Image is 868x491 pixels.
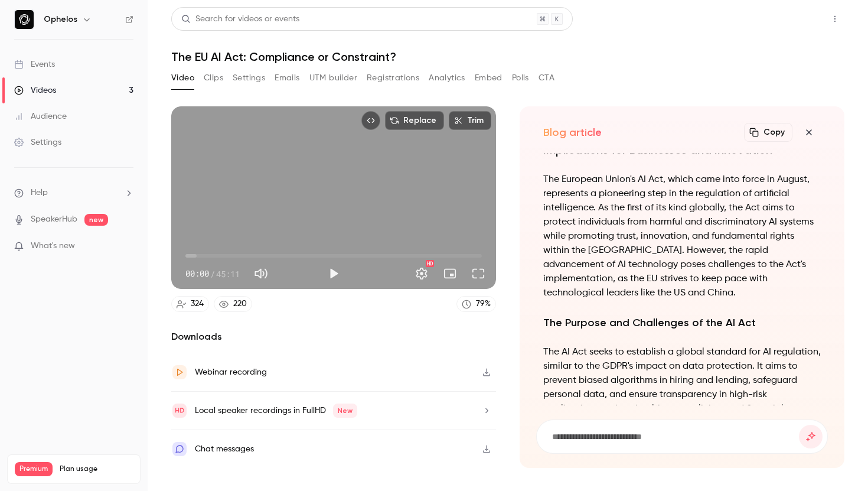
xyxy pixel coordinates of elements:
[214,296,252,312] a: 220
[195,442,254,456] div: Chat messages
[204,69,223,87] button: Clips
[249,262,273,285] button: Mute
[309,69,357,87] button: UTM builder
[44,14,77,25] h6: Ophelos
[539,69,554,87] button: CTA
[60,464,133,474] span: Plan usage
[449,111,491,130] button: Trim
[367,69,419,87] button: Registrations
[543,173,821,300] p: The European Union's AI Act, which came into force in August, represents a pioneering step in the...
[181,13,299,25] div: Search for videos or events
[195,365,267,379] div: Webinar recording
[825,9,844,28] button: Top Bar Actions
[361,111,380,130] button: Embed video
[119,241,133,252] iframe: Noticeable Trigger
[438,262,462,285] button: Turn on miniplayer
[769,7,816,31] button: Share
[466,262,490,285] button: Full screen
[195,404,357,418] div: Local speaker recordings in FullHD
[14,187,133,199] li: help-dropdown-opener
[410,262,433,285] button: Settings
[171,69,194,87] button: Video
[426,260,434,267] div: HD
[31,213,77,226] a: SpeakerHub
[14,84,56,96] div: Videos
[31,240,75,252] span: What's new
[191,298,204,310] div: 324
[216,268,240,280] span: 45:11
[171,50,844,64] h1: The EU AI Act: Compliance or Constraint?
[475,69,502,87] button: Embed
[322,262,345,285] button: Play
[15,10,34,29] img: Ophelos
[210,268,215,280] span: /
[84,214,108,226] span: new
[185,268,209,280] span: 00:00
[543,345,821,473] p: The AI Act seeks to establish a global standard for AI regulation, similar to the GDPR's impact o...
[171,330,496,344] h2: Downloads
[171,296,209,312] a: 324
[31,187,48,199] span: Help
[385,111,444,130] button: Replace
[185,268,240,280] div: 00:00
[429,69,465,87] button: Analytics
[543,314,821,331] h2: The Purpose and Challenges of the AI Act
[456,296,496,312] a: 79%
[744,123,792,142] button: Copy
[512,69,529,87] button: Polls
[333,404,357,418] span: New
[275,69,299,87] button: Emails
[233,69,265,87] button: Settings
[14,110,67,122] div: Audience
[543,125,602,139] h2: Blog article
[15,462,53,476] span: Premium
[14,136,61,148] div: Settings
[14,58,55,70] div: Events
[476,298,491,310] div: 79 %
[233,298,247,310] div: 220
